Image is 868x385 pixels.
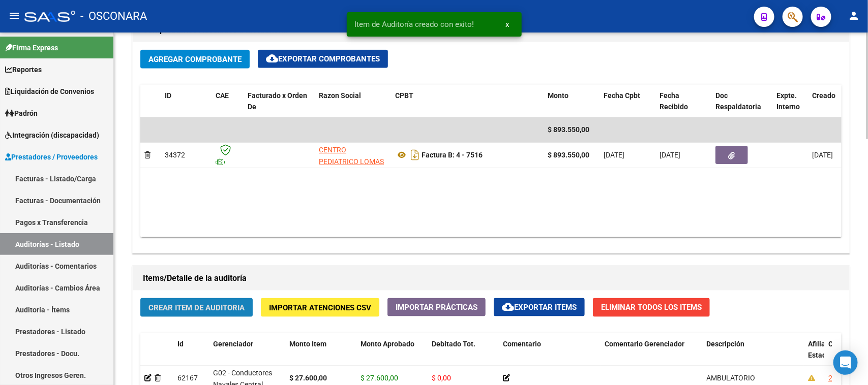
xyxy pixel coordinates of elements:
[706,374,755,382] span: AMBULATORIO
[655,85,711,118] datatable-header-cell: Fecha Recibido
[808,340,833,360] span: Afiliado Estado
[5,130,99,141] span: Integración (discapacidad)
[356,333,428,378] datatable-header-cell: Monto Aprobado
[285,333,356,378] datatable-header-cell: Monto Item
[660,91,688,111] span: Fecha Recibido
[548,125,589,134] span: $ 893.550,00
[387,298,486,316] button: Importar Prácticas
[812,91,835,100] span: Creado
[319,146,384,177] span: CENTRO PEDIATRICO LOMAS S R L
[266,52,278,65] mat-icon: cloud_download
[848,10,860,22] mat-icon: person
[494,298,585,316] button: Exportar Items
[289,374,327,382] strong: $ 27.600,00
[772,85,808,118] datatable-header-cell: Expte. Interno
[776,91,800,111] span: Expte. Interno
[213,340,253,348] span: Gerenciador
[361,374,398,382] span: $ 27.600,00
[266,54,380,63] span: Exportar Comprobantes
[269,303,371,312] span: Importar Atenciones CSV
[605,340,684,348] span: Comentario Gerenciador
[319,91,361,100] span: Razon Social
[432,374,451,382] span: $ 0,00
[248,91,307,111] span: Facturado x Orden De
[604,91,640,100] span: Fecha Cpbt
[165,91,171,100] span: ID
[428,333,499,378] datatable-header-cell: Debitado Tot.
[600,85,655,118] datatable-header-cell: Fecha Cpbt
[165,151,185,159] span: 34372
[604,151,624,159] span: [DATE]
[5,42,58,53] span: Firma Express
[833,350,858,375] div: Open Intercom Messenger
[593,298,710,317] button: Eliminar Todos los Items
[80,5,147,27] span: - OSCONARA
[289,340,326,348] span: Monto Item
[395,91,413,100] span: CPBT
[408,147,422,163] i: Descargar documento
[828,340,844,348] span: CUIL
[601,333,702,378] datatable-header-cell: Comentario Gerenciador
[148,55,242,64] span: Agregar Comprobante
[391,85,544,118] datatable-header-cell: CPBT
[503,340,541,348] span: Comentario
[261,298,379,317] button: Importar Atenciones CSV
[5,64,42,75] span: Reportes
[804,333,824,378] datatable-header-cell: Afiliado Estado
[502,303,577,312] span: Exportar Items
[177,340,184,348] span: Id
[711,85,772,118] datatable-header-cell: Doc Respaldatoria
[396,303,477,312] span: Importar Prácticas
[148,303,245,312] span: Crear Item de Auditoria
[498,15,518,34] button: x
[499,333,601,378] datatable-header-cell: Comentario
[315,85,391,118] datatable-header-cell: Razon Social
[209,333,285,378] datatable-header-cell: Gerenciador
[361,340,414,348] span: Monto Aprobado
[8,10,20,22] mat-icon: menu
[244,85,315,118] datatable-header-cell: Facturado x Orden De
[660,151,680,159] span: [DATE]
[258,50,388,68] button: Exportar Comprobantes
[140,298,253,317] button: Crear Item de Auditoria
[161,85,212,118] datatable-header-cell: ID
[422,151,483,159] strong: Factura B: 4 - 7516
[5,108,38,119] span: Padrón
[140,50,250,69] button: Agregar Comprobante
[715,91,761,111] span: Doc Respaldatoria
[216,91,229,100] span: CAE
[544,85,600,118] datatable-header-cell: Monto
[5,86,94,97] span: Liquidación de Convenios
[173,333,209,378] datatable-header-cell: Id
[812,151,833,159] span: [DATE]
[432,340,475,348] span: Debitado Tot.
[143,270,839,286] h1: Items/Detalle de la auditoría
[548,91,568,100] span: Monto
[548,151,589,159] strong: $ 893.550,00
[706,340,744,348] span: Descripción
[5,151,98,163] span: Prestadores / Proveedores
[212,85,244,118] datatable-header-cell: CAE
[177,374,198,382] span: 62167
[502,301,514,313] mat-icon: cloud_download
[355,19,474,29] span: Item de Auditoría creado con exito!
[506,20,510,29] span: x
[601,303,702,312] span: Eliminar Todos los Items
[702,333,804,378] datatable-header-cell: Descripción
